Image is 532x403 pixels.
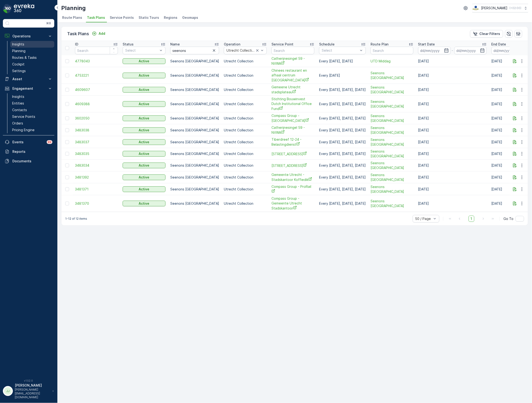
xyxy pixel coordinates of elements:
a: 3602050 [75,116,118,121]
p: Seenons [GEOGRAPHIC_DATA] [170,59,219,64]
div: Toggle Row Selected [65,88,69,92]
p: Route Plan [371,42,388,47]
span: 4778043 [75,59,118,64]
p: Every [DATE], [DATE], [DATE] [319,102,366,106]
a: Sint Jacobsstraat 16 - Belastingdienst [271,163,314,168]
p: Every [DATE], [DATE], [DATE] [319,151,366,156]
p: Seenons [GEOGRAPHIC_DATA] [170,175,219,180]
a: 3481392 [75,175,118,180]
span: Compass Group - ProRail [271,184,314,194]
p: Active [139,140,150,144]
span: Geomaps [182,15,198,20]
div: JJ [4,387,12,395]
p: Seenons [GEOGRAPHIC_DATA] [170,116,219,121]
input: dd/mm/yyyy [418,47,451,54]
p: 1-12 of 12 items [65,217,87,221]
span: Catherijnesingel 59 - NVWA [271,125,314,135]
a: Orders [10,120,54,127]
button: Active [123,186,166,192]
span: [STREET_ADDRESS] [271,163,314,168]
a: Insights [10,41,54,48]
p: Select [322,48,358,53]
p: Every [DATE], [DATE] [319,59,366,64]
p: Every [DATE], [DATE], [DATE] [319,163,366,168]
p: Every [DATE], [DATE], [DATE] [319,116,366,121]
a: Cockpit [10,61,54,68]
a: Seenons Utrecht [371,173,413,182]
a: Seenons Utrecht [371,125,413,135]
p: [PERSON_NAME] [481,6,508,10]
button: Active [123,201,166,206]
span: Service Points [110,15,134,20]
span: Compass Group - [GEOGRAPHIC_DATA] [271,113,314,123]
button: Active [123,115,166,121]
a: Contacts [10,107,54,113]
td: [DATE] [416,195,489,212]
p: Every [DATE], [DATE], [DATE] [319,201,366,206]
input: Search [170,47,219,54]
img: basis-logo_rgb2x.png [472,5,479,11]
span: Seenons [GEOGRAPHIC_DATA] [371,184,413,194]
span: 3483038 [75,128,118,133]
p: Active [139,87,150,92]
span: 4753221 [75,73,118,78]
span: Seenons [GEOGRAPHIC_DATA] [371,71,413,80]
p: Utrecht Collection [224,151,267,156]
span: Chinees restaurant en afhaal centrum [GEOGRAPHIC_DATA] [271,68,314,83]
button: Asset [3,74,54,84]
input: Search [371,47,413,54]
p: Every [DATE], [DATE], [DATE] [319,128,366,133]
a: Routes & Tasks [10,54,54,61]
button: Active [123,101,166,107]
p: Routes & Tasks [12,55,37,60]
a: 3481371 [75,187,118,192]
a: 3483037 [75,140,118,144]
a: Documents [3,156,54,166]
p: Service Point [271,42,293,47]
div: Toggle Row Selected [65,102,69,106]
p: Utrecht Collection [224,87,267,92]
p: Utrecht Collection [224,163,267,168]
p: Entities [12,101,24,106]
p: Every [DATE] [319,73,366,78]
a: Seenons Utrecht [371,149,413,159]
p: Planning [61,4,86,12]
p: Utrecht Collection [224,102,267,106]
p: ( +02:00 ) [510,6,522,10]
p: Utrecht Collection [224,59,267,64]
p: Add [99,31,105,36]
p: Seenons [GEOGRAPHIC_DATA] [170,87,219,92]
span: Seenons [GEOGRAPHIC_DATA] [371,85,413,95]
p: Seenons [GEOGRAPHIC_DATA] [170,73,219,78]
button: Clear Filters [470,30,503,38]
p: Every [DATE], [DATE], [DATE] [319,187,366,192]
button: Engagement [3,84,54,93]
a: 3481370 [75,201,118,206]
p: Utrecht Collection [224,175,267,180]
p: Utrecht Collection [224,128,267,133]
td: [DATE] [416,160,489,171]
p: Utrecht Collection [224,187,267,192]
a: Events99 [3,137,54,147]
p: Active [139,59,150,64]
p: Active [139,187,150,192]
a: 4609607 [75,87,118,92]
a: 3483035 [75,151,118,156]
p: Seenons [GEOGRAPHIC_DATA] [170,102,219,106]
a: Planning [10,48,54,54]
td: [DATE] [416,84,489,96]
span: Compass Group - Gemeente Utrecht Stadskantoor [271,196,314,211]
p: Events [12,140,44,144]
img: logo_dark-DEwI_e13.png [14,4,34,13]
p: Engagement [12,86,45,91]
a: 3483034 [75,163,118,168]
p: Seenons [GEOGRAPHIC_DATA] [170,140,219,144]
span: Seenons [GEOGRAPHIC_DATA] [371,137,413,147]
span: Seenons [GEOGRAPHIC_DATA] [371,199,413,208]
span: 4609388 [75,102,118,106]
td: [DATE] [416,124,489,136]
span: Seenons [GEOGRAPHIC_DATA] [371,125,413,135]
